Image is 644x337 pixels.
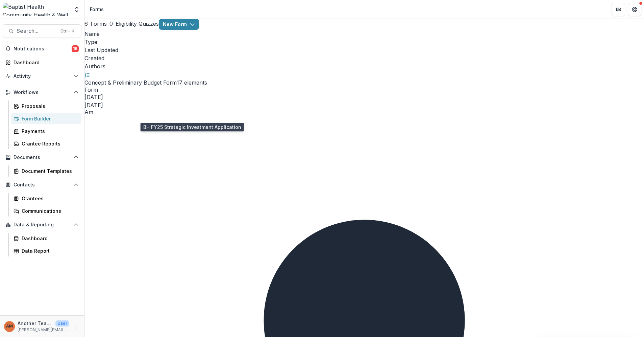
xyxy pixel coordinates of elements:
button: New Form [159,19,199,30]
button: Open Workflows [3,87,81,98]
a: Grantees [11,193,81,204]
a: Proposals [11,100,81,112]
div: Ctrl + K [59,27,76,35]
a: Dashboard [3,57,81,68]
div: Communications [22,207,76,215]
button: Get Help [628,3,641,16]
div: Proposals [22,103,76,110]
div: Document Templates [22,167,76,175]
a: Grantee Reports [11,138,81,149]
span: Contacts [14,182,71,188]
button: Open Documents [3,152,81,163]
span: 16 [72,45,79,52]
span: Activity [14,73,71,79]
button: Forms [84,20,107,28]
a: Document Templates [11,165,81,177]
a: Dashboard [11,233,81,244]
div: Forms [90,6,104,13]
img: Baptist Health Community Health & Well Being logo [3,3,69,16]
div: Dashboard [14,59,76,66]
span: Search... [17,28,56,34]
button: Open entity switcher [72,3,81,16]
span: 17 elements [177,79,207,86]
span: Workflows [14,90,71,95]
p: [PERSON_NAME][EMAIL_ADDRESS][PERSON_NAME][DOMAIN_NAME] [18,327,69,333]
button: Partners [612,3,625,16]
span: Type [84,39,97,45]
a: Form Builder [11,113,81,124]
span: Created [84,55,104,62]
div: Another Team member [6,324,13,329]
a: Communications [11,205,81,217]
span: Notifications [14,46,72,52]
p: Another Team member [18,320,53,327]
button: More [72,322,80,331]
button: Search... [3,24,81,38]
div: Grantees [22,195,76,202]
button: Open Activity [3,71,81,82]
span: Name [84,30,100,37]
span: [DATE] [84,102,103,109]
div: Data Report [22,247,76,254]
a: Payments [11,126,81,137]
a: Concept & Preliminary Budget Form [84,79,177,86]
div: Payments [22,128,76,135]
div: Form Builder [22,115,76,122]
span: 0 [109,21,113,27]
span: Form [84,87,644,93]
div: Dashboard [22,235,76,242]
a: Data Report [11,245,81,256]
button: Open Data & Reporting [3,219,81,230]
span: [DATE] [84,94,103,100]
div: Another Team member [84,109,644,115]
span: 6 [84,21,88,27]
button: Open Contacts [3,179,81,190]
span: Documents [14,155,71,160]
nav: breadcrumb [87,4,106,14]
span: Authors [84,63,105,70]
div: Grantee Reports [22,140,76,147]
button: Eligibility Quizzes [109,20,159,28]
button: Notifications16 [3,43,81,54]
span: Data & Reporting [14,222,71,228]
span: Last Updated [84,47,118,53]
p: User [55,320,69,327]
